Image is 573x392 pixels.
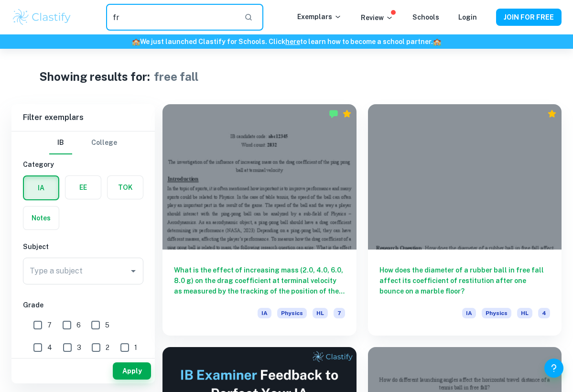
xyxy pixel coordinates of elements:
span: HL [517,308,532,318]
h6: We just launched Clastify for Schools. Click to learn how to become a school partner. [2,36,571,47]
span: 🏫 [433,38,441,45]
button: Apply [113,362,151,380]
h6: What is the effect of increasing mass (2.0, 4.0, 6.0, 8.0 g) on the drag coefficient at terminal ... [174,265,345,296]
button: Help and Feedback [544,359,563,378]
span: 3 [77,342,81,353]
a: What is the effect of increasing mass (2.0, 4.0, 6.0, 8.0 g) on the drag coefficient at terminal ... [162,104,357,336]
button: IA [24,176,58,199]
h6: Filter exemplars [11,104,155,131]
a: here [285,38,300,45]
img: Clastify logo [11,8,72,27]
h6: Category [23,159,143,170]
a: Schools [412,13,439,21]
button: Notes [23,207,59,229]
span: 4 [47,342,52,353]
img: Marked [329,109,338,119]
span: 4 [538,308,550,318]
div: Premium [342,109,352,119]
span: IA [258,308,271,318]
h6: Subject [23,241,143,252]
p: Exemplars [297,11,342,22]
span: IA [462,308,476,318]
span: 1 [134,342,137,353]
span: 5 [105,320,109,330]
a: Login [458,13,477,21]
a: How does the diameter of a rubber ball in free fall affect its coefficient of restitution after o... [368,104,562,336]
p: Review [361,12,393,23]
span: 6 [76,320,81,330]
div: Filter type choice [49,131,117,154]
h6: How does the diameter of a rubber ball in free fall affect its coefficient of restitution after o... [379,265,551,296]
span: 🏫 [132,38,140,45]
button: EE [65,176,101,199]
span: 7 [334,308,345,318]
button: College [91,131,117,154]
span: Physics [277,308,307,318]
h1: free fall [154,68,198,85]
span: HL [313,308,328,318]
input: Search for any exemplars... [106,4,237,31]
h1: Showing results for: [39,68,150,85]
button: Open [127,264,140,278]
button: IB [49,131,72,154]
h6: Grade [23,300,143,310]
span: Physics [482,308,511,318]
button: TOK [108,176,143,199]
span: 2 [106,342,109,353]
span: 7 [47,320,52,330]
div: Premium [547,109,557,119]
button: JOIN FOR FREE [496,9,562,26]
